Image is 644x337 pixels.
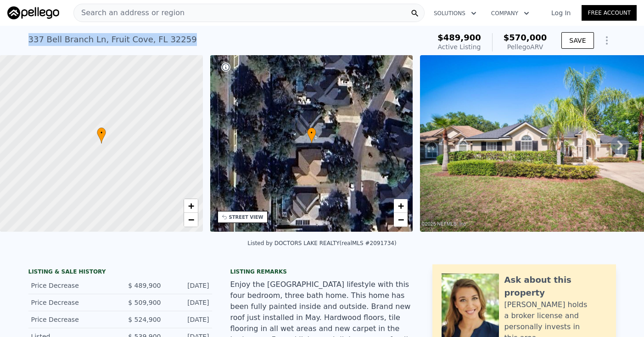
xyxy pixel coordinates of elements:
a: Zoom out [394,213,408,227]
a: Zoom out [184,213,198,227]
img: Pellego [7,6,59,19]
span: − [398,214,404,225]
div: Pellego ARV [504,42,547,51]
span: − [188,214,194,225]
div: LISTING & SALE HISTORY [28,268,212,277]
span: • [307,129,316,137]
span: $ 524,900 [128,316,161,323]
div: • [97,127,106,143]
button: Company [484,5,537,22]
span: • [97,129,106,137]
div: Price Decrease [31,298,113,307]
span: $570,000 [504,33,547,42]
span: $489,900 [437,33,481,42]
div: Listing remarks [230,268,414,275]
button: Show Options [598,31,616,50]
div: [DATE] [168,281,209,290]
button: Solutions [426,5,484,22]
a: Log In [540,8,582,17]
div: [DATE] [168,315,209,324]
div: 337 Bell Branch Ln , Fruit Cove , FL 32259 [28,33,197,46]
div: Listed by DOCTORS LAKE REALTY (realMLS #2091734) [247,240,396,246]
span: Search an address or region [74,7,185,18]
div: • [307,127,316,143]
a: Free Account [582,5,637,21]
span: $ 509,900 [128,299,161,306]
a: Zoom in [184,199,198,213]
div: [DATE] [168,298,209,307]
span: $ 489,900 [128,282,161,289]
div: Ask about this property [504,274,607,299]
div: Price Decrease [31,315,113,324]
span: + [398,200,404,211]
span: + [188,200,194,211]
a: Zoom in [394,199,408,213]
span: Active Listing [438,43,481,51]
div: STREET VIEW [229,214,263,221]
div: Price Decrease [31,281,113,290]
button: SAVE [561,32,594,49]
